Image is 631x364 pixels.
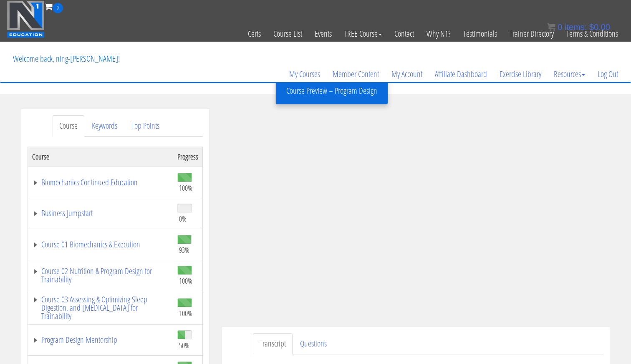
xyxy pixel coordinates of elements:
[253,333,293,354] a: Transcript
[548,54,591,94] a: Resources
[32,336,169,344] a: Program Design Mentorship
[589,22,610,32] bdi: 0.00
[7,0,45,38] img: n1-education
[326,54,385,94] a: Member Content
[179,309,192,318] span: 100%
[28,147,174,167] th: Course
[547,22,610,32] a: 0 items: $0.00
[125,115,166,137] a: Top Points
[589,22,594,32] span: $
[32,267,169,284] a: Course 02 Nutrition & Program Design for Trainability
[179,276,192,285] span: 100%
[591,54,624,94] a: Log Out
[278,84,386,98] a: Course Preview – Program Design
[32,240,169,249] a: Course 01 Biomechanics & Execution
[179,341,189,350] span: 50%
[429,54,493,94] a: Affiliate Dashboard
[293,333,333,354] a: Questions
[565,22,587,32] span: items:
[32,295,169,320] a: Course 03 Assessing & Optimizing Sleep Digestion, and [MEDICAL_DATA] for Trainability
[179,183,192,192] span: 100%
[560,13,624,54] a: Terms & Conditions
[53,3,63,13] span: 0
[7,42,126,75] p: Welcome back, ning-[PERSON_NAME]!
[283,54,326,94] a: My Courses
[547,23,555,31] img: icon11.png
[173,147,203,167] th: Progress
[338,13,388,54] a: FREE Course
[45,1,63,12] a: 0
[53,115,84,137] a: Course
[420,13,457,54] a: Why N1?
[179,214,187,223] span: 0%
[179,245,189,254] span: 93%
[385,54,429,94] a: My Account
[308,13,338,54] a: Events
[493,54,548,94] a: Exercise Library
[85,115,124,137] a: Keywords
[388,13,420,54] a: Contact
[267,13,308,54] a: Course List
[558,22,562,32] span: 0
[32,178,169,187] a: Biomechanics Continued Education
[457,13,503,54] a: Testimonials
[32,209,169,217] a: Business Jumpstart
[503,13,560,54] a: Trainer Directory
[242,13,267,54] a: Certs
